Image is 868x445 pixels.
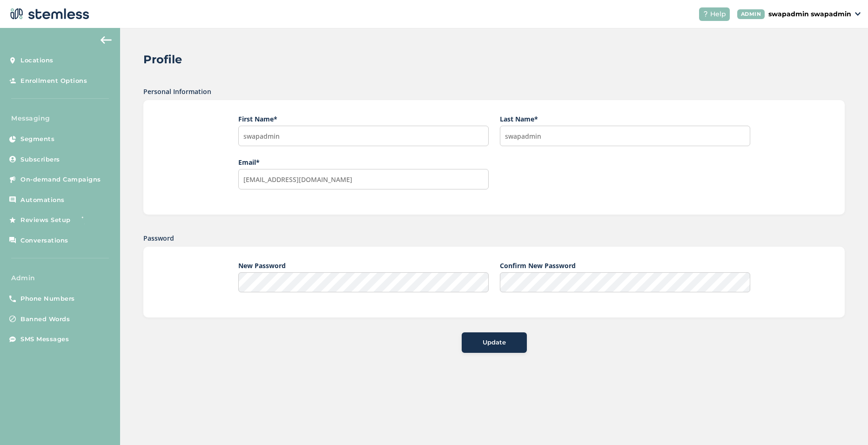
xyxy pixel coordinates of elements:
span: Help [710,9,726,19]
label: First Name [238,114,489,124]
label: Personal Information [143,87,845,96]
input: Enter Email [238,169,489,189]
iframe: Chat Widget [821,400,868,445]
input: Enter Last Name [500,126,750,146]
span: On-demand Campaigns [20,175,101,184]
span: Banned Words [20,315,70,324]
span: Enrollment Options [20,76,87,86]
span: Locations [20,56,54,65]
span: Reviews Setup [20,216,71,225]
div: ADMIN [737,9,765,19]
p: swapadmin swapadmin [768,9,851,19]
span: Update [483,338,506,347]
label: New Password [238,261,489,270]
span: Conversations [20,236,68,245]
span: SMS Messages [20,335,69,344]
h2: Profile [143,51,182,68]
img: icon-arrow-back-accent-c549486e.svg [101,36,112,44]
span: Subscribers [20,155,60,164]
label: Last Name [500,114,750,124]
label: Confirm New Password [500,261,750,270]
img: glitter-stars-b7820f95.gif [78,211,96,229]
span: Phone Numbers [20,294,75,303]
img: icon_down-arrow-small-66adaf34.svg [855,12,861,16]
button: Update [462,332,527,353]
img: icon-help-white-03924b79.svg [703,11,708,17]
span: Segments [20,135,54,144]
label: Password [143,233,845,243]
label: Email [238,157,489,167]
input: Enter First Name [238,126,489,146]
img: logo-dark-0685b13c.svg [7,5,89,23]
span: Automations [20,196,65,205]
